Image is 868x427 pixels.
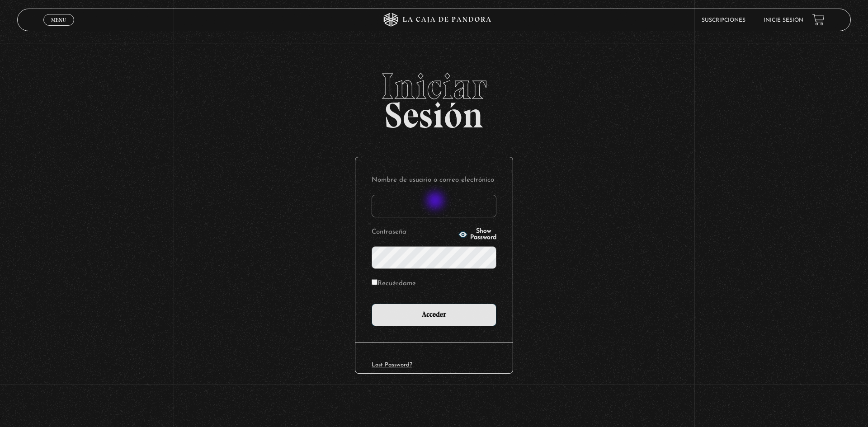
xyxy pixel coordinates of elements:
[51,17,66,23] span: Menu
[372,304,496,326] input: Acceder
[17,68,850,104] span: Iniciar
[764,18,803,23] a: Inicie sesión
[372,277,416,291] label: Recuérdame
[702,18,745,23] a: Suscripciones
[372,174,496,188] label: Nombre de usuario o correo electrónico
[812,14,825,26] a: View your shopping cart
[458,228,496,241] button: Show Password
[372,362,412,368] a: Lost Password?
[372,279,377,285] input: Recuérdame
[17,68,850,126] h2: Sesión
[372,225,456,239] label: Contraseña
[48,25,70,31] span: Cerrar
[470,228,496,241] span: Show Password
